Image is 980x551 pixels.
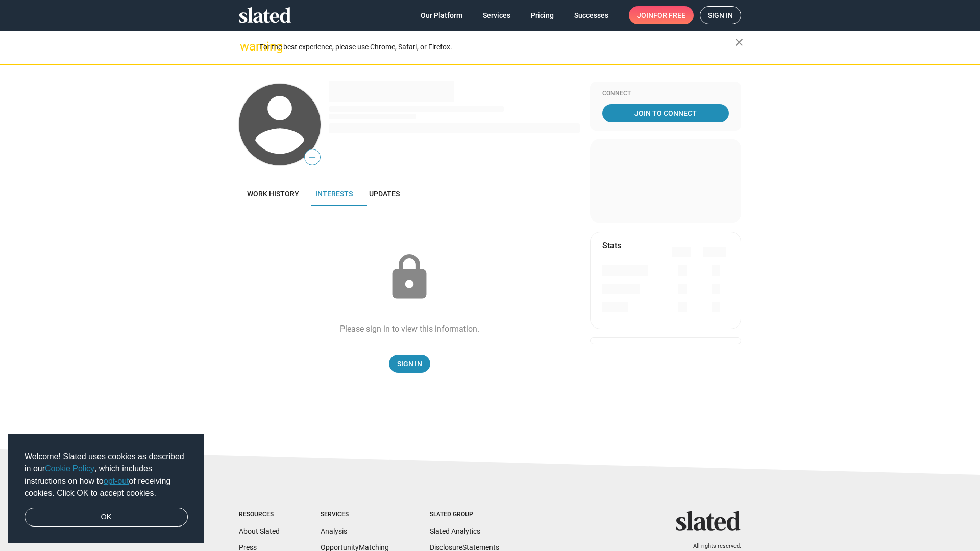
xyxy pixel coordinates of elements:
mat-icon: close [733,36,745,48]
a: Join To Connect [602,104,729,122]
a: Cookie Policy [45,464,94,473]
a: Analysis [321,527,347,535]
mat-icon: lock [384,252,435,303]
div: Slated Group [430,511,499,519]
a: Sign in [700,6,741,24]
span: Our Platform [421,6,462,24]
a: Slated Analytics [430,527,480,535]
span: Pricing [531,6,554,24]
span: Interests [315,190,353,198]
div: Services [321,511,389,519]
a: Successes [566,6,617,24]
a: Work history [239,182,307,206]
span: Work history [247,190,299,198]
div: Please sign in to view this information. [340,323,479,334]
mat-icon: warning [240,40,252,53]
span: — [305,151,320,164]
span: Join To Connect [604,104,727,122]
span: Services [483,6,510,24]
span: Successes [574,6,608,24]
span: for free [653,6,685,24]
div: cookieconsent [8,434,204,543]
span: Sign In [397,355,422,373]
a: Services [475,6,519,24]
div: For the best experience, please use Chrome, Safari, or Firefox. [259,40,735,54]
a: Sign In [389,355,430,373]
div: Resources [239,511,280,519]
a: Updates [361,182,408,206]
mat-card-title: Stats [602,240,621,251]
span: Join [637,6,685,24]
a: Interests [307,182,361,206]
a: About Slated [239,527,280,535]
a: Our Platform [412,6,471,24]
div: Connect [602,90,729,98]
span: Welcome! Slated uses cookies as described in our , which includes instructions on how to of recei... [24,450,188,499]
span: Updates [369,190,400,198]
a: dismiss cookie message [24,508,188,527]
a: opt-out [104,477,129,485]
a: Joinfor free [629,6,694,24]
span: Sign in [708,7,733,24]
a: Pricing [523,6,562,24]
